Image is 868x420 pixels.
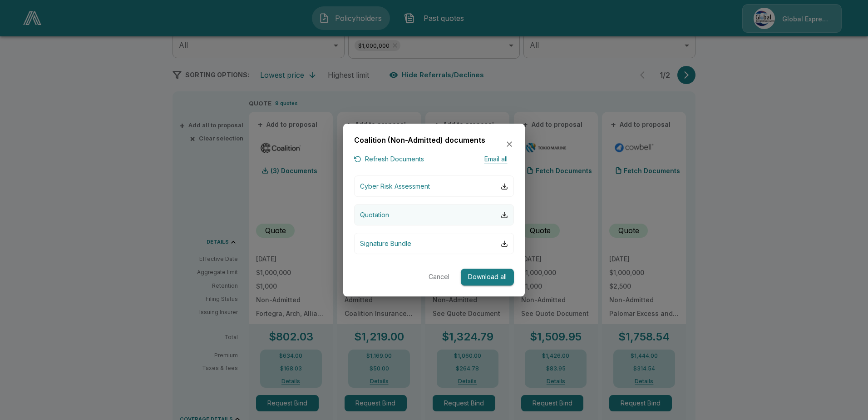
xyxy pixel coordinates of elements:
[461,269,514,285] button: Download all
[354,135,485,146] h6: Coalition (Non-Admitted) documents
[360,181,430,191] p: Cyber Risk Assessment
[354,154,424,165] button: Refresh Documents
[424,269,454,285] button: Cancel
[354,233,514,254] button: Signature Bundle
[478,154,514,165] button: Email all
[360,210,389,220] p: Quotation
[360,239,411,248] p: Signature Bundle
[354,175,514,197] button: Cyber Risk Assessment
[354,204,514,225] button: Quotation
